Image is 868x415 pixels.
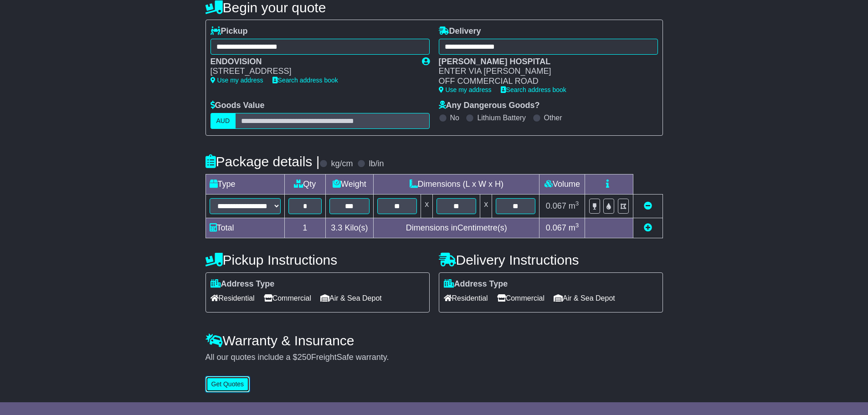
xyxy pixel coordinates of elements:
[320,291,382,305] span: Air & Sea Depot
[211,291,255,305] span: Residential
[439,252,663,267] h4: Delivery Instructions
[325,174,373,194] td: Weight
[331,223,342,232] span: 3.3
[539,174,585,194] td: Volume
[501,86,566,93] a: Search address book
[272,77,338,84] a: Search address book
[205,174,284,194] td: Type
[546,223,566,232] span: 0.067
[325,218,373,238] td: Kilo(s)
[439,77,649,87] div: OFF COMMERCIAL ROAD
[205,353,663,363] div: All our quotes include a $ FreightSafe warranty.
[211,101,265,111] label: Goods Value
[444,291,488,305] span: Residential
[544,113,562,122] label: Other
[546,201,566,210] span: 0.067
[284,218,325,238] td: 1
[211,67,413,77] div: [STREET_ADDRESS]
[444,279,508,289] label: Address Type
[439,57,649,67] div: [PERSON_NAME] HOSPITAL
[644,223,652,232] a: Add new item
[450,113,459,122] label: No
[575,200,579,207] sup: 3
[439,101,540,111] label: Any Dangerous Goods?
[569,223,579,232] span: m
[373,218,539,238] td: Dimensions in Centimetre(s)
[439,26,481,36] label: Delivery
[480,194,492,218] td: x
[211,57,413,67] div: ENDOVISION
[331,159,353,169] label: kg/cm
[439,86,492,93] a: Use my address
[575,222,579,229] sup: 3
[298,353,311,362] span: 250
[211,279,275,289] label: Address Type
[477,113,526,122] label: Lithium Battery
[211,77,263,84] a: Use my address
[205,218,284,238] td: Total
[569,201,579,210] span: m
[205,252,430,267] h4: Pickup Instructions
[497,291,544,305] span: Commercial
[211,113,236,129] label: AUD
[439,67,649,77] div: ENTER VIA [PERSON_NAME]
[369,159,384,169] label: lb/in
[205,154,320,169] h4: Package details |
[284,174,325,194] td: Qty
[421,194,433,218] td: x
[205,333,663,348] h4: Warranty & Insurance
[373,174,539,194] td: Dimensions (L x W x H)
[264,291,311,305] span: Commercial
[554,291,615,305] span: Air & Sea Depot
[205,376,250,392] button: Get Quotes
[644,201,652,210] a: Remove this item
[211,26,248,36] label: Pickup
